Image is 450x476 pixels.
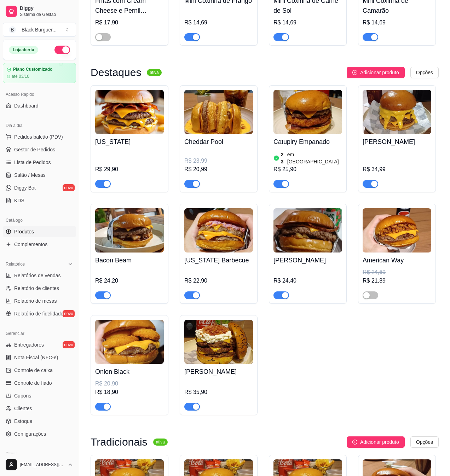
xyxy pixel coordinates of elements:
[3,270,76,281] a: Relatórios de vendas
[14,430,46,437] span: Configurações
[95,277,164,285] div: R$ 24,20
[20,12,73,17] span: Sistema de Gestão
[3,157,76,168] a: Lista de Pedidos
[3,169,76,181] a: Salão / Mesas
[13,67,52,72] article: Plano Customizado
[273,208,342,252] img: product-image
[14,228,34,235] span: Produtos
[3,365,76,376] a: Controle de caixa
[3,308,76,319] a: Relatório de fidelidadenovo
[184,208,253,252] img: product-image
[410,436,439,448] button: Opções
[184,367,253,377] h4: [PERSON_NAME]
[22,26,57,33] div: Black Burguer ...
[9,46,38,54] div: Loja aberta
[3,416,76,427] a: Estoque
[281,151,286,165] article: 23
[352,70,357,75] span: plus-circle
[3,182,76,193] a: Diggy Botnovo
[184,388,253,396] div: R$ 35,90
[14,272,61,279] span: Relatórios de vendas
[347,436,405,448] button: Adicionar produto
[3,23,76,37] button: Select a team
[9,26,16,33] span: B
[14,418,32,425] span: Estoque
[3,352,76,363] a: Nota Fiscal (NFC-e)
[416,438,433,446] span: Opções
[273,137,342,147] h4: Catupiry Empanado
[3,448,76,459] div: Diggy
[14,102,39,109] span: Dashboard
[14,133,63,140] span: Pedidos balcão (PDV)
[147,69,161,76] sup: ativa
[3,295,76,307] a: Relatório de mesas
[3,131,76,143] button: Pedidos balcão (PDV)
[273,277,342,285] div: R$ 24,40
[360,438,399,446] span: Adicionar produto
[14,146,55,153] span: Gestor de Pedidos
[91,68,141,77] h3: Destaques
[3,144,76,155] a: Gestor de Pedidos
[14,341,44,348] span: Entregadores
[95,320,164,364] img: product-image
[14,297,57,304] span: Relatório de mesas
[3,215,76,226] div: Catálogo
[3,239,76,250] a: Complementos
[14,285,59,292] span: Relatório de clientes
[95,18,164,27] div: R$ 17,90
[184,157,253,165] div: R$ 23,99
[3,328,76,339] div: Gerenciar
[95,137,164,147] h4: [US_STATE]
[363,208,431,252] img: product-image
[184,277,253,285] div: R$ 22,90
[3,195,76,206] a: KDS
[3,428,76,440] a: Configurações
[14,392,31,399] span: Cupons
[91,438,148,446] h3: Tradicionais
[14,379,52,387] span: Controle de fiado
[363,165,431,174] div: R$ 34,99
[3,89,76,100] div: Acesso Rápido
[410,67,439,78] button: Opções
[95,165,164,174] div: R$ 29,90
[3,226,76,237] a: Produtos
[273,18,342,27] div: R$ 14,69
[3,63,76,83] a: Plano Customizadoaté 03/10
[14,172,46,179] span: Salão / Mesas
[95,208,164,252] img: product-image
[14,184,36,191] span: Diggy Bot
[3,403,76,414] a: Clientes
[352,440,357,445] span: plus-circle
[363,255,431,265] h4: American Way
[6,261,25,267] span: Relatórios
[184,165,253,174] div: R$ 20,99
[363,277,431,285] div: R$ 21,89
[14,405,32,412] span: Clientes
[14,310,63,317] span: Relatório de fidelidade
[95,388,164,396] div: R$ 18,90
[95,367,164,377] h4: Onion Black
[153,439,168,446] sup: ativa
[14,354,58,361] span: Nota Fiscal (NFC-e)
[416,69,433,76] span: Opções
[95,379,164,388] div: R$ 20,90
[184,137,253,147] h4: Cheddar Pool
[3,377,76,389] a: Controle de fiado
[184,18,253,27] div: R$ 14,69
[14,241,47,248] span: Complementos
[3,120,76,131] div: Dia a dia
[363,90,431,134] img: product-image
[95,90,164,134] img: product-image
[3,456,76,473] button: [EMAIL_ADDRESS][DOMAIN_NAME]
[273,165,342,174] div: R$ 25,90
[363,268,431,277] div: R$ 24,69
[3,3,76,20] a: DiggySistema de Gestão
[3,339,76,350] a: Entregadoresnovo
[20,462,65,468] span: [EMAIL_ADDRESS][DOMAIN_NAME]
[184,255,253,265] h4: [US_STATE] Barbecue
[363,18,431,27] div: R$ 14,69
[14,159,51,166] span: Lista de Pedidos
[347,67,405,78] button: Adicionar produto
[273,255,342,265] h4: [PERSON_NAME]
[273,90,342,134] img: product-image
